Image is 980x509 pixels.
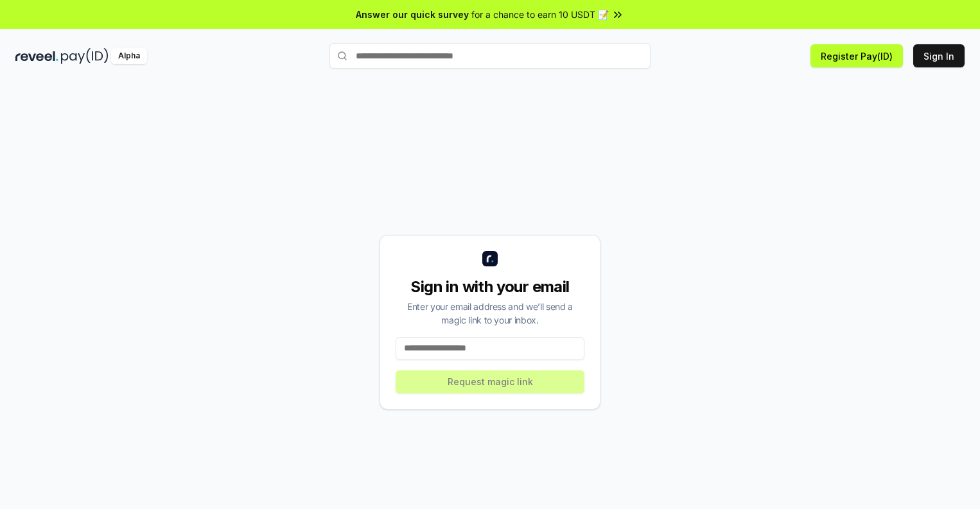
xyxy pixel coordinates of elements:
div: Alpha [111,48,147,64]
span: Answer our quick survey [356,8,469,21]
button: Register Pay(ID) [810,44,903,67]
img: logo_small [482,251,498,266]
div: Sign in with your email [396,277,584,297]
div: Enter your email address and we’ll send a magic link to your inbox. [396,300,584,327]
button: Sign In [913,44,965,67]
span: for a chance to earn 10 USDT 📝 [471,8,609,21]
img: pay_id [61,48,109,64]
img: reveel_dark [15,48,58,64]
